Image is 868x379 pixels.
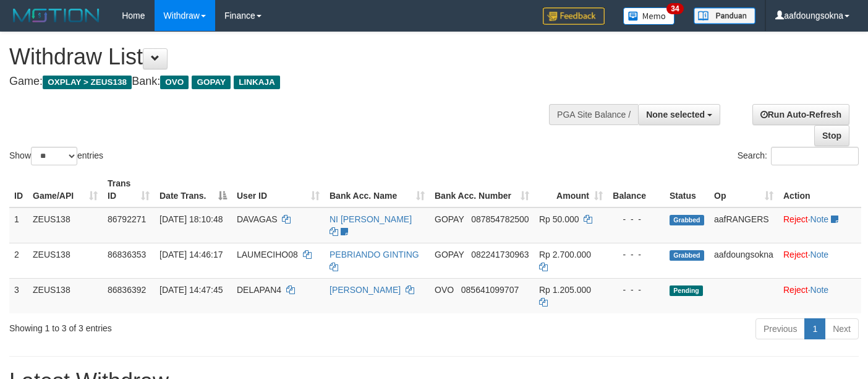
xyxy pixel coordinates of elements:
[160,76,189,89] span: OVO
[783,250,808,259] a: Reject
[28,278,103,313] td: ZEUS138
[666,3,683,14] span: 34
[237,250,298,259] span: LAUMECIHO08
[646,110,705,120] span: None selected
[694,7,755,24] img: panduan.png
[471,214,529,224] span: Copy 087854782500 to clipboard
[28,243,103,278] td: ZEUS138
[755,318,805,339] a: Previous
[461,285,519,295] span: Copy 085641099707 to clipboard
[613,284,660,296] div: - - -
[804,318,825,339] a: 1
[155,172,232,207] th: Date Trans.: activate to sort column descending
[825,318,859,339] a: Next
[435,250,464,259] span: GOPAY
[539,285,591,295] span: Rp 1.205.000
[9,172,28,207] th: ID
[670,250,704,261] span: Grabbed
[43,76,132,89] span: OXPLAY > ZEUS138
[9,6,103,25] img: MOTION_logo.png
[192,76,231,89] span: GOPAY
[670,285,703,296] span: Pending
[435,285,454,295] span: OVO
[778,243,861,278] td: ·
[752,104,849,125] a: Run Auto-Refresh
[237,285,281,295] span: DELAPAN4
[430,172,534,207] th: Bank Acc. Number: activate to sort column ascending
[709,172,778,207] th: Op: activate to sort column ascending
[778,207,861,243] td: ·
[31,147,77,165] select: Showentries
[9,317,352,334] div: Showing 1 to 3 of 3 entries
[709,207,778,243] td: aafRANGERS
[471,250,529,259] span: Copy 082241730963 to clipboard
[330,285,401,295] a: [PERSON_NAME]
[613,248,660,261] div: - - -
[543,7,605,25] img: Feedback.jpg
[234,76,280,89] span: LINKAJA
[771,147,859,165] input: Search:
[9,45,566,69] h1: Withdraw List
[160,214,223,224] span: [DATE] 18:10:48
[539,214,579,224] span: Rp 50.000
[778,278,861,313] td: ·
[534,172,608,207] th: Amount: activate to sort column ascending
[28,172,103,207] th: Game/API: activate to sort column ascending
[330,250,419,259] a: PEBRIANDO GINTING
[811,214,829,224] a: Note
[108,214,146,224] span: 86792271
[638,104,720,125] button: None selected
[9,147,103,165] label: Show entries
[103,172,155,207] th: Trans ID: activate to sort column ascending
[9,243,28,278] td: 2
[237,214,278,224] span: DAVAGAS
[9,207,28,243] td: 1
[814,125,849,146] a: Stop
[549,104,638,125] div: PGA Site Balance /
[435,214,464,224] span: GOPAY
[325,172,430,207] th: Bank Acc. Name: activate to sort column ascending
[9,278,28,313] td: 3
[608,172,665,207] th: Balance
[709,243,778,278] td: aafdoungsokna
[9,76,566,88] h4: Game: Bank:
[623,7,675,25] img: Button%20Memo.svg
[811,250,829,259] a: Note
[670,215,704,225] span: Grabbed
[330,214,412,224] a: NI [PERSON_NAME]
[108,285,146,295] span: 86836392
[738,147,859,165] label: Search:
[811,285,829,295] a: Note
[613,213,660,225] div: - - -
[160,285,223,295] span: [DATE] 14:47:45
[665,172,709,207] th: Status
[108,250,146,259] span: 86836353
[778,172,861,207] th: Action
[783,214,808,224] a: Reject
[160,250,223,259] span: [DATE] 14:46:17
[783,285,808,295] a: Reject
[539,250,591,259] span: Rp 2.700.000
[28,207,103,243] td: ZEUS138
[232,172,325,207] th: User ID: activate to sort column ascending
